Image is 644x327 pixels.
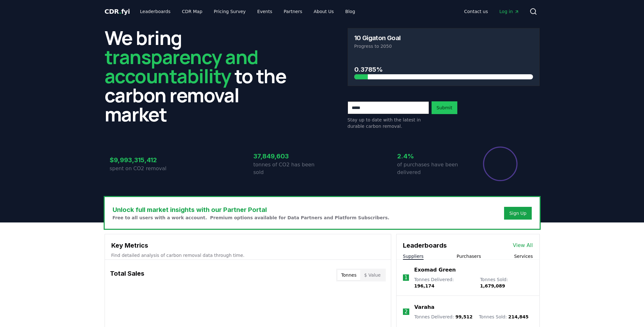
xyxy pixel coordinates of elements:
h3: Total Sales [110,269,144,281]
a: CDR Map [177,6,207,17]
span: 99,512 [455,314,473,319]
h3: Unlock full market insights with our Partner Portal [113,205,390,214]
a: Blog [340,6,360,17]
span: transparency and accountability [105,44,258,89]
p: Tonnes Delivered : [414,314,473,320]
span: 196,174 [414,283,434,288]
span: CDR fyi [105,8,130,15]
button: Services [514,253,533,259]
p: of purchases have been delivered [397,161,466,176]
a: Varaha [414,303,434,311]
a: Sign Up [509,210,526,216]
p: Stay up to date with the latest in durable carbon removal. [348,117,429,129]
p: Find detailed analysis of carbon removal data through time. [111,252,384,258]
button: Suppliers [403,253,424,259]
div: Percentage of sales delivered [482,146,518,182]
span: 1,679,089 [480,283,505,288]
p: Free to all users with a work account. Premium options available for Data Partners and Platform S... [113,214,390,221]
a: About Us [308,6,339,17]
p: 2 [405,308,408,316]
span: . [119,8,121,15]
nav: Main [459,6,524,17]
p: spent on CO2 removal [110,165,178,172]
p: tonnes of CO2 has been sold [253,161,322,176]
p: Progress to 2050 [354,43,533,49]
p: 1 [404,274,407,281]
h2: We bring to the carbon removal market [105,28,297,124]
a: View All [513,242,533,249]
a: CDR.fyi [105,7,130,16]
h3: $9,993,315,412 [110,155,178,165]
p: Tonnes Sold : [479,314,529,320]
a: Partners [279,6,307,17]
a: Leaderboards [135,6,176,17]
h3: Key Metrics [111,241,384,250]
a: Exomad Green [414,266,456,274]
h3: 37,849,603 [253,151,322,161]
p: Tonnes Sold : [480,276,533,289]
p: Tonnes Delivered : [414,276,474,289]
nav: Main [135,6,360,17]
a: Log in [494,6,524,17]
span: 214,845 [508,314,529,319]
button: Submit [432,101,458,114]
span: Log in [499,8,519,15]
button: Sign Up [504,207,531,220]
h3: Leaderboards [403,241,447,250]
h3: 10 Gigaton Goal [354,35,401,41]
a: Events [252,6,277,17]
a: Contact us [459,6,493,17]
button: $ Value [360,270,384,280]
button: Tonnes [337,270,360,280]
button: Purchasers [457,253,481,259]
h3: 2.4% [397,151,466,161]
h3: 0.3785% [354,65,533,74]
a: Pricing Survey [209,6,251,17]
